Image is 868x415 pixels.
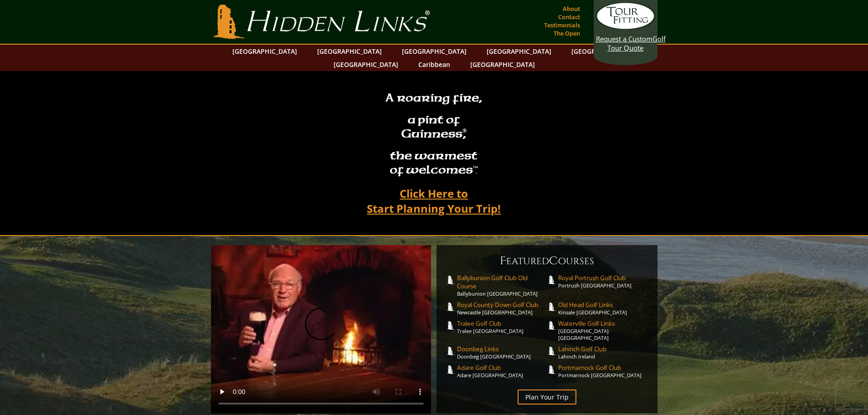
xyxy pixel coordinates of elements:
a: [GEOGRAPHIC_DATA] [313,45,386,58]
a: Portmarnock Golf ClubPortmarnock [GEOGRAPHIC_DATA] [558,364,648,379]
a: Adare Golf ClubAdare [GEOGRAPHIC_DATA] [457,364,547,379]
span: Royal Portrush Golf Club [558,274,648,282]
a: Lahinch Golf ClubLahinch Ireland [558,345,648,360]
a: Royal Portrush Golf ClubPortrush [GEOGRAPHIC_DATA] [558,274,648,289]
span: Request a Custom [596,34,652,43]
a: Royal County Down Golf ClubNewcastle [GEOGRAPHIC_DATA] [457,301,547,316]
a: Contact [556,10,582,23]
a: [GEOGRAPHIC_DATA] [397,45,471,58]
a: Old Head Golf LinksKinsale [GEOGRAPHIC_DATA] [558,301,648,316]
span: Waterville Golf Links [558,319,648,328]
a: Ballybunion Golf Club Old CourseBallybunion [GEOGRAPHIC_DATA] [457,274,547,297]
span: Portmarnock Golf Club [558,364,648,372]
a: The Open [551,27,582,40]
a: Request a CustomGolf Tour Quote [596,2,655,52]
span: C [549,254,558,268]
span: Tralee Golf Club [457,319,547,328]
h6: eatured ourses [446,254,648,268]
span: Lahinch Golf Club [558,345,648,353]
h2: A roaring fire, a pint of Guinness , the warmest of welcomesâ„¢. [380,87,488,183]
a: [GEOGRAPHIC_DATA] [329,58,403,71]
span: F [500,254,506,268]
span: Doonbeg Links [457,345,547,353]
a: Click Here toStart Planning Your Trip! [358,183,510,219]
a: Testimonials [542,19,582,31]
span: Old Head Golf Links [558,301,648,309]
a: Doonbeg LinksDoonbeg [GEOGRAPHIC_DATA] [457,345,547,360]
a: [GEOGRAPHIC_DATA] [466,58,539,71]
a: Plan Your Trip [518,389,576,405]
a: [GEOGRAPHIC_DATA] [482,45,556,58]
span: Ballybunion Golf Club Old Course [457,274,547,290]
a: Tralee Golf ClubTralee [GEOGRAPHIC_DATA] [457,319,547,334]
a: About [560,2,582,15]
a: [GEOGRAPHIC_DATA] [228,45,302,58]
a: Caribbean [414,58,455,71]
a: Waterville Golf Links[GEOGRAPHIC_DATA] [GEOGRAPHIC_DATA] [558,319,648,341]
span: Royal County Down Golf Club [457,301,547,309]
span: Adare Golf Club [457,364,547,372]
a: [GEOGRAPHIC_DATA] [567,45,641,58]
